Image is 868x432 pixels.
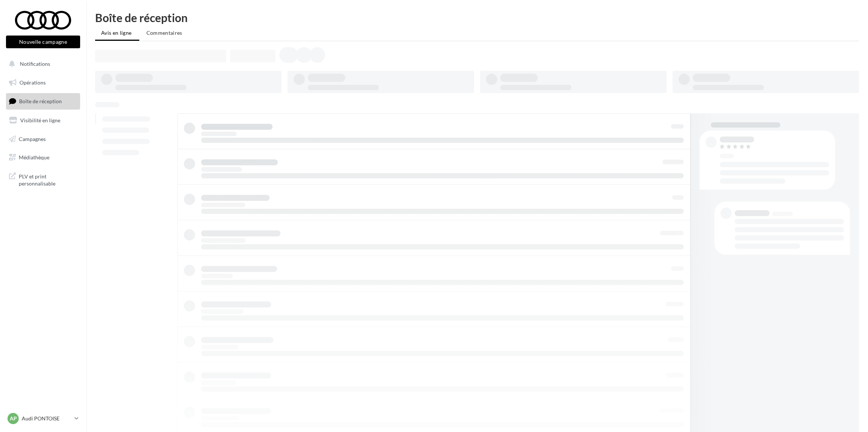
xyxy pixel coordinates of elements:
[4,113,82,128] a: Visibilité en ligne
[4,93,82,109] a: Boîte de réception
[19,171,77,187] span: PLV et print personnalisable
[20,117,60,123] span: Visibilité en ligne
[19,135,46,142] span: Campagnes
[4,150,82,165] a: Médiathèque
[4,75,82,91] a: Opérations
[10,415,17,422] span: AP
[4,131,82,147] a: Campagnes
[4,56,79,72] button: Notifications
[19,98,62,104] span: Boîte de réception
[19,154,49,160] span: Médiathèque
[6,36,80,48] button: Nouvelle campagne
[20,61,50,67] span: Notifications
[6,411,80,426] a: AP Audi PONTOISE
[4,168,82,190] a: PLV et print personnalisable
[19,79,46,86] span: Opérations
[95,12,859,23] div: Boîte de réception
[22,415,72,422] p: Audi PONTOISE
[146,30,182,36] span: Commentaires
